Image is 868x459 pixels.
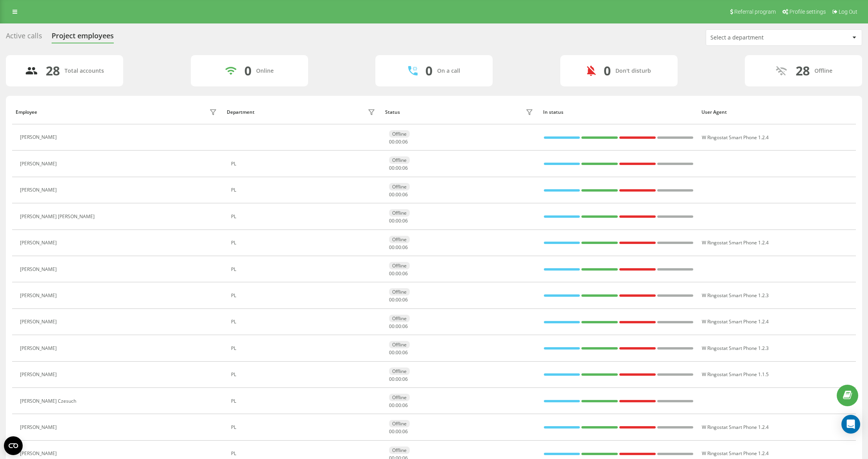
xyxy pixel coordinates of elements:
div: Offline [389,156,410,164]
span: 00 [389,244,395,251]
span: 06 [402,428,408,435]
div: PL [231,161,377,167]
div: In status [543,109,694,115]
span: 00 [396,428,401,435]
div: PL [231,240,377,246]
div: [PERSON_NAME] [20,346,59,351]
div: : : [389,218,408,224]
span: 00 [396,270,401,277]
div: [PERSON_NAME] [20,372,59,377]
div: Select a department [710,34,804,41]
div: Offline [389,315,410,322]
div: [PERSON_NAME] [20,451,59,456]
span: 06 [402,191,408,198]
div: Offline [389,209,410,217]
div: PL [231,451,377,456]
div: Don't disturb [615,68,651,74]
div: [PERSON_NAME] [20,293,59,298]
span: W Ringostat Smart Phone 1.2.3 [702,345,769,351]
div: PL [231,398,377,404]
span: 00 [389,217,395,224]
div: [PERSON_NAME] [20,187,59,193]
span: 06 [402,244,408,251]
span: 00 [396,376,401,382]
div: : : [389,139,408,145]
div: On a call [437,68,460,74]
span: 06 [402,217,408,224]
span: 06 [402,138,408,145]
div: Open Intercom Messenger [841,415,860,434]
span: 06 [402,402,408,409]
div: User Agent [701,109,852,115]
span: 00 [396,165,401,171]
div: Department [227,109,255,115]
span: 00 [396,138,401,145]
span: Profile settings [789,9,826,15]
div: Offline [389,341,410,348]
div: : : [389,324,408,329]
div: [PERSON_NAME] [20,267,59,272]
span: W Ringostat Smart Phone 1.2.4 [702,450,769,457]
span: 00 [389,349,395,356]
span: 00 [396,402,401,409]
div: [PERSON_NAME] Czesuch [20,398,78,404]
span: 00 [389,402,395,409]
div: : : [389,297,408,303]
div: Offline [389,262,410,269]
div: Status [385,109,400,115]
span: 00 [389,296,395,303]
div: PL [231,187,377,193]
div: Offline [389,394,410,401]
span: 00 [389,376,395,382]
div: 0 [425,63,432,78]
div: : : [389,165,408,171]
div: PL [231,346,377,351]
span: W Ringostat Smart Phone 1.1.5 [702,371,769,378]
div: 0 [604,63,611,78]
div: [PERSON_NAME] [20,161,59,167]
span: 06 [402,349,408,356]
span: 00 [389,428,395,435]
div: Offline [389,183,410,190]
div: Offline [389,130,410,138]
div: : : [389,245,408,250]
div: : : [389,192,408,197]
span: 00 [396,217,401,224]
div: Online [256,68,274,74]
span: W Ringostat Smart Phone 1.2.4 [702,318,769,325]
div: PL [231,319,377,325]
span: W Ringostat Smart Phone 1.2.4 [702,134,769,141]
div: : : [389,271,408,276]
span: 00 [389,270,395,277]
span: Log Out [839,9,857,15]
div: Active calls [6,32,42,44]
div: PL [231,267,377,272]
div: 0 [244,63,251,78]
div: : : [389,377,408,382]
div: Offline [389,420,410,427]
span: 06 [402,376,408,382]
div: : : [389,350,408,355]
span: 06 [402,296,408,303]
span: 00 [389,191,395,198]
div: [PERSON_NAME] [20,240,59,246]
span: W Ringostat Smart Phone 1.2.4 [702,239,769,246]
div: PL [231,372,377,377]
span: W Ringostat Smart Phone 1.2.4 [702,424,769,430]
div: : : [389,429,408,434]
span: 00 [396,349,401,356]
div: [PERSON_NAME] [20,319,59,325]
span: 06 [402,270,408,277]
span: Referral program [734,9,776,15]
span: 00 [396,296,401,303]
div: [PERSON_NAME] [20,425,59,430]
span: 00 [396,323,401,330]
span: 00 [389,165,395,171]
div: Offline [389,368,410,375]
button: Open CMP widget [4,436,23,455]
div: Project employees [52,32,114,44]
div: Offline [389,446,410,454]
span: 00 [389,138,395,145]
div: Offline [389,288,410,296]
div: [PERSON_NAME] [20,134,59,140]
